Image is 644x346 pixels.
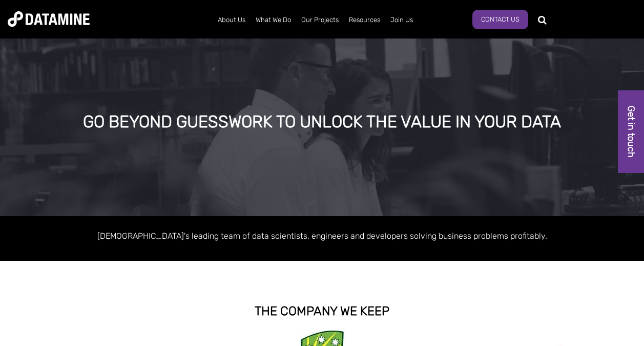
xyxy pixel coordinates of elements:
img: Datamine [8,11,90,27]
a: Resources [344,7,385,33]
a: About Us [213,7,251,33]
a: What We Do [251,7,296,33]
a: Join Us [385,7,418,33]
p: [DEMOGRAPHIC_DATA]'s leading team of data scientists, engineers and developers solving business p... [30,229,614,243]
strong: THE COMPANY WE KEEP [255,304,389,318]
a: Our Projects [296,7,344,33]
a: Get in touch [618,90,644,173]
div: GO BEYOND GUESSWORK TO UNLOCK THE VALUE IN YOUR DATA [77,113,566,131]
a: Contact Us [472,10,528,29]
